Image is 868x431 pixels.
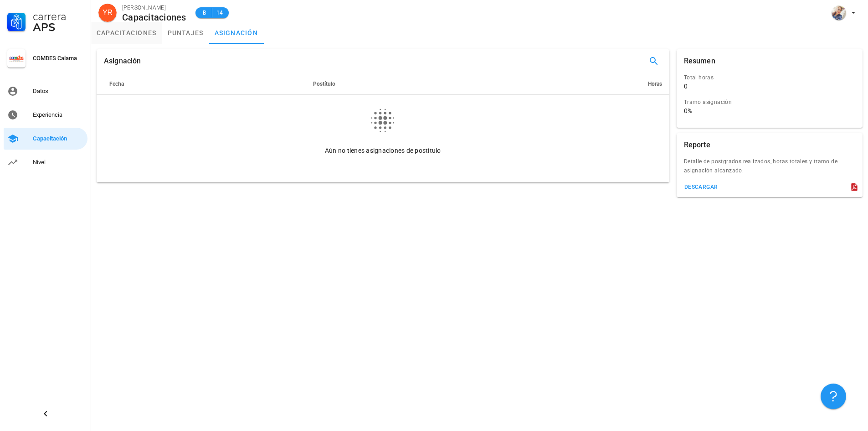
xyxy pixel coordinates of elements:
[313,81,335,87] span: Postítulo
[98,4,117,22] div: avatar
[201,8,208,17] span: B
[680,181,722,193] button: descargar
[684,98,848,107] div: Tramo asignación
[684,133,710,157] div: Reporte
[33,88,84,95] div: Datos
[109,81,124,87] span: Fecha
[684,82,688,90] div: 0
[122,12,186,22] div: Capacitaciones
[311,73,481,95] th: Postítulo
[4,151,87,173] a: Nivel
[33,55,84,62] div: COMDES Calama
[109,146,657,155] div: Aún no tienes asignaciones de postítulo
[684,49,715,73] div: Resumen
[209,22,264,44] a: asignación
[648,81,662,87] span: Horas
[91,22,162,44] a: capacitaciones
[33,111,84,119] div: Experiencia
[33,11,84,22] div: Carrera
[97,73,288,95] th: Fecha
[684,107,692,115] div: 0%
[162,22,209,44] a: puntajes
[684,73,848,82] div: Total horas
[33,159,84,166] div: Nivel
[4,104,87,126] a: Experiencia
[4,128,87,150] a: Capacitación
[832,5,846,20] div: avatar
[481,73,669,95] th: Horas
[33,135,84,142] div: Capacitación
[216,8,223,17] span: 14
[103,4,113,22] span: YR
[4,80,87,102] a: Datos
[104,49,141,73] div: Asignación
[122,3,186,12] div: [PERSON_NAME]
[677,157,863,181] div: Detalle de postgrados realizados, horas totales y tramo de asignación alcanzado.
[33,22,84,33] div: APS
[684,184,718,190] div: descargar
